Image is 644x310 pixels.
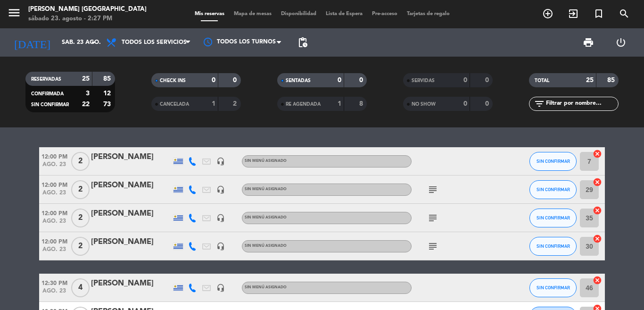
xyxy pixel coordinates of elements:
span: ago. 23 [39,218,69,229]
span: Sin menú asignado [245,244,287,248]
input: Filtrar por nombre... [545,99,618,109]
span: SIN CONFIRMAR [537,187,570,192]
strong: 0 [338,77,341,84]
span: Sin menú asignado [245,159,287,163]
button: SIN CONFIRMAR [529,209,577,227]
span: ago. 23 [39,246,69,257]
strong: 85 [103,75,113,82]
div: [PERSON_NAME] [91,179,171,192]
strong: 73 [103,101,113,108]
i: headset_mic [216,242,225,251]
strong: 0 [359,77,365,84]
strong: 1 [212,101,215,107]
i: exit_to_app [568,8,579,19]
span: NO SHOW [412,102,436,107]
span: Todos los servicios [122,39,187,46]
span: ago. 23 [39,288,69,299]
span: 12:00 PM [39,207,69,218]
div: [PERSON_NAME] [91,236,171,248]
span: RESERVADAS [31,77,61,82]
i: subject [427,241,438,252]
i: add_circle_outline [542,8,553,19]
i: turned_in_not [593,8,604,19]
strong: 8 [359,101,365,107]
span: 2 [71,180,90,199]
div: [PERSON_NAME] [91,151,171,163]
span: 12:00 PM [39,151,69,161]
span: 12:00 PM [39,179,69,190]
span: 2 [71,152,90,171]
span: 2 [71,237,90,256]
span: Disponibilidad [276,11,321,17]
div: [PERSON_NAME] [91,277,171,290]
i: subject [427,184,438,195]
span: Mapa de mesas [229,11,276,17]
span: pending_actions [297,37,308,48]
button: SIN CONFIRMAR [529,152,577,171]
div: [PERSON_NAME] [GEOGRAPHIC_DATA] [28,5,147,14]
i: cancel [593,276,602,285]
span: SIN CONFIRMAR [31,102,69,107]
span: CONFIRMADA [31,92,64,96]
span: 2 [71,209,90,227]
i: headset_mic [216,214,225,222]
strong: 0 [463,77,467,84]
div: LOG OUT [604,28,637,57]
span: 12:30 PM [39,277,69,288]
strong: 3 [86,90,90,97]
strong: 25 [82,75,90,82]
i: search [619,8,630,19]
strong: 0 [485,77,491,84]
span: 4 [71,278,90,297]
span: ago. 23 [39,161,69,172]
span: TOTAL [535,78,549,83]
span: RE AGENDADA [286,102,321,107]
strong: 1 [338,101,341,107]
span: CHECK INS [160,78,186,83]
div: [PERSON_NAME] [91,208,171,220]
span: Tarjetas de regalo [402,11,454,17]
span: 12:00 PM [39,235,69,246]
i: cancel [593,149,602,159]
i: power_settings_new [615,37,627,48]
i: headset_mic [216,157,225,166]
span: Sin menú asignado [245,187,287,191]
strong: 12 [103,90,113,97]
button: SIN CONFIRMAR [529,278,577,297]
strong: 85 [607,77,617,84]
strong: 22 [82,101,90,108]
i: cancel [593,234,602,243]
strong: 0 [463,101,467,107]
span: SIN CONFIRMAR [537,285,570,290]
span: Pre-acceso [367,11,402,17]
span: Sin menú asignado [245,285,287,289]
span: Mis reservas [190,11,229,17]
span: CANCELADA [160,102,189,107]
i: cancel [593,206,602,215]
span: SERVIDAS [412,78,435,83]
i: headset_mic [216,185,225,194]
button: SIN CONFIRMAR [529,180,577,199]
strong: 0 [485,101,491,107]
strong: 0 [212,77,215,84]
i: filter_list [534,98,545,109]
i: subject [427,212,438,224]
span: SENTADAS [286,78,311,83]
span: SIN CONFIRMAR [537,159,570,164]
i: arrow_drop_down [88,37,99,48]
i: menu [7,6,21,20]
strong: 25 [586,77,594,84]
span: Sin menú asignado [245,216,287,219]
span: SIN CONFIRMAR [537,215,570,220]
i: headset_mic [216,284,225,292]
span: print [583,37,594,48]
i: [DATE] [7,32,57,53]
span: SIN CONFIRMAR [537,243,570,249]
button: menu [7,6,21,23]
span: ago. 23 [39,190,69,201]
i: cancel [593,177,602,187]
span: Lista de Espera [321,11,367,17]
div: sábado 23. agosto - 2:27 PM [28,14,147,24]
strong: 2 [233,101,239,107]
button: SIN CONFIRMAR [529,237,577,256]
